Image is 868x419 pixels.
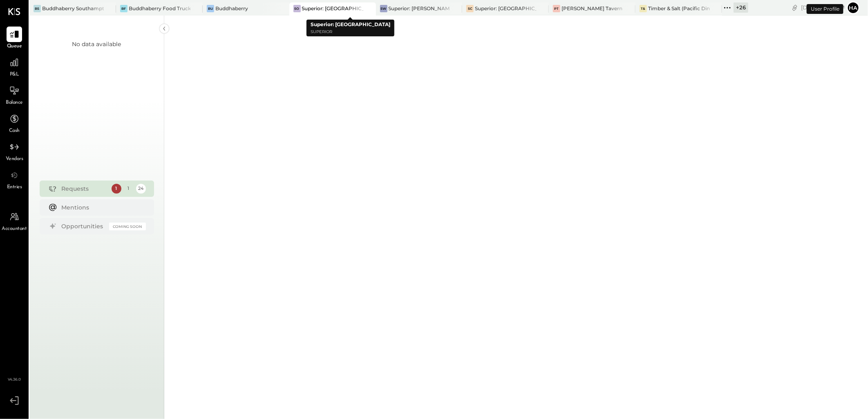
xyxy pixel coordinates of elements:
div: Superior: [GEOGRAPHIC_DATA] [475,5,537,12]
span: P&L [10,71,19,78]
div: BS [34,5,41,12]
div: PT [553,5,560,12]
a: Accountant [0,209,28,233]
span: Vendors [6,156,23,163]
div: [DATE] [801,4,845,11]
div: SW [380,5,387,12]
div: Opportunities [62,222,105,230]
div: Superior: [GEOGRAPHIC_DATA] [302,5,364,12]
div: Timber & Salt (Pacific Dining CA1 LLC) [648,5,710,12]
div: Buddhaberry Food Truck [129,5,190,12]
div: T& [640,5,647,12]
div: Requests [62,185,107,193]
div: SC [466,5,474,12]
div: [PERSON_NAME] Tavern [562,5,622,12]
div: BF [120,5,128,12]
div: + 26 [734,2,748,13]
div: SO [293,5,301,12]
span: Accountant [2,225,27,233]
div: Bu [207,5,214,12]
div: 1 [112,184,121,194]
a: Balance [0,83,28,107]
div: 24 [136,184,146,194]
span: Cash [9,127,20,135]
span: Queue [7,43,22,50]
div: 1 [124,184,134,194]
p: Superior [311,29,390,36]
div: Buddhaberry [215,5,248,12]
div: copy link [791,3,799,12]
button: Ha [847,1,860,14]
div: User Profile [807,4,843,14]
div: No data available [72,40,121,48]
a: P&L [0,55,28,78]
span: Entries [7,184,22,191]
div: Superior: [PERSON_NAME] [389,5,450,12]
b: Superior: [GEOGRAPHIC_DATA] [311,21,390,27]
a: Queue [0,27,28,50]
div: Coming Soon [109,223,146,230]
a: Entries [0,167,28,191]
div: Mentions [62,203,142,212]
a: Vendors [0,139,28,163]
span: Balance [6,99,23,107]
div: Buddhaberry Southampton [42,5,104,12]
a: Cash [0,111,28,135]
